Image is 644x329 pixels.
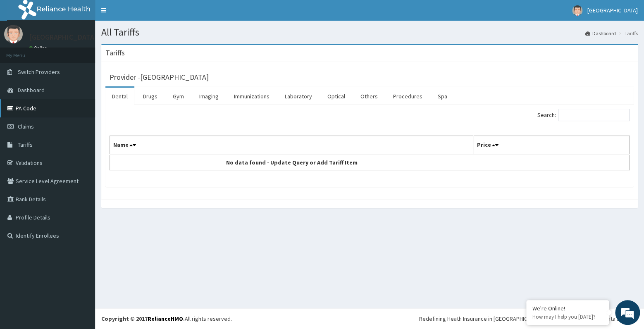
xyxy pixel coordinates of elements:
p: How may I help you today? [532,313,603,320]
a: Gym [166,88,191,105]
div: We're Online! [532,305,603,312]
a: Dental [105,88,134,105]
textarea: Type your message and hit 'Enter' [4,226,157,255]
th: Price [473,136,629,155]
span: Tariffs [18,141,33,148]
h1: All Tariffs [101,27,638,38]
a: Procedures [386,88,429,105]
div: Redefining Heath Insurance in [GEOGRAPHIC_DATA] using Telemedicine and Data Science! [419,315,638,323]
strong: Copyright © 2017 . [101,315,185,322]
a: Others [354,88,384,105]
a: Immunizations [227,88,276,105]
td: No data found - Update Query or Add Tariff Item [110,155,474,170]
span: Claims [18,123,34,130]
span: Dashboard [18,86,45,94]
img: d_794563401_company_1708531726252_794563401 [15,41,33,62]
img: User Image [572,5,582,16]
a: Spa [431,88,454,105]
span: [GEOGRAPHIC_DATA] [587,7,638,14]
h3: Tariffs [105,49,125,57]
span: Switch Providers [18,68,60,76]
a: Drugs [136,88,164,105]
div: Chat with us now [43,46,139,57]
img: User Image [4,25,23,43]
li: Tariffs [617,30,638,37]
a: RelianceHMO [148,315,183,322]
p: [GEOGRAPHIC_DATA] [29,33,97,41]
div: Minimize live chat window [136,4,155,24]
a: Imaging [193,88,225,105]
input: Search: [558,109,630,121]
a: Online [29,45,49,51]
label: Search: [537,109,630,121]
a: Laboratory [278,88,319,105]
footer: All rights reserved. [95,308,644,329]
h3: Provider - [GEOGRAPHIC_DATA] [110,74,209,81]
th: Name [110,136,474,155]
a: Dashboard [585,30,616,37]
a: Optical [321,88,352,105]
span: We're online! [48,104,114,188]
